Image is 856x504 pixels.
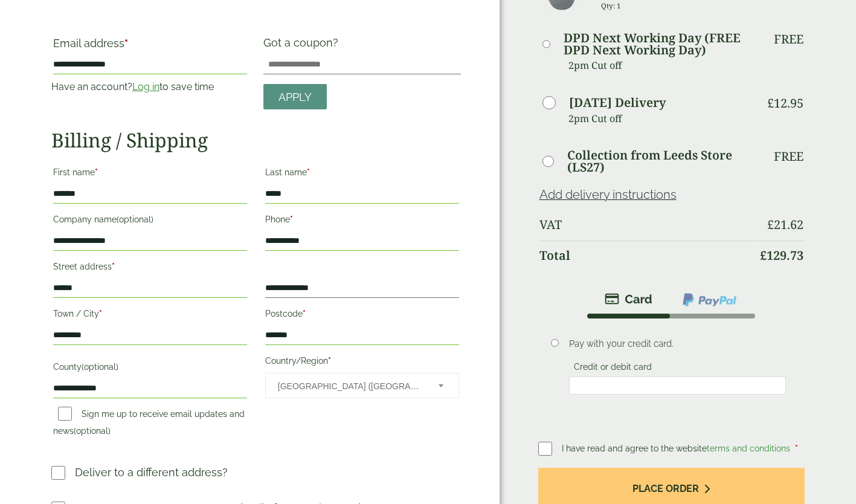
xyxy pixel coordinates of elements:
p: Deliver to a different address? [75,464,228,480]
a: Apply [263,84,327,110]
p: Have an account? to save time [51,80,249,94]
p: 2pm Cut off [568,56,751,74]
abbr: required [95,167,98,177]
label: DPD Next Working Day (FREE DPD Next Working Day) [564,32,751,56]
abbr: required [307,167,310,177]
span: (optional) [117,215,153,224]
bdi: 21.62 [767,216,803,233]
label: Email address [53,38,247,55]
label: Got a coupon? [263,36,343,55]
a: terms and conditions [707,444,790,453]
bdi: 12.95 [767,95,803,111]
th: VAT [539,210,751,239]
span: £ [760,247,767,263]
p: Free [774,32,803,47]
label: Phone [265,211,459,231]
span: I have read and agree to the website [562,444,793,453]
label: [DATE] Delivery [569,97,666,109]
span: Apply [278,91,312,104]
label: Postcode [265,305,459,326]
p: Pay with your credit card. [569,337,786,351]
label: Town / City [53,305,247,326]
th: Total [539,241,751,270]
label: Collection from Leeds Store (LS27) [567,149,751,173]
abbr: required [99,309,102,318]
img: stripe.png [605,292,652,306]
abbr: required [303,309,306,318]
span: (optional) [82,362,118,372]
span: £ [767,216,774,233]
input: Sign me up to receive email updates and news(optional) [58,407,72,421]
abbr: required [328,356,331,366]
small: Qty: 1 [601,1,621,10]
label: Sign me up to receive email updates and news [53,409,245,439]
label: Credit or debit card [569,362,657,375]
bdi: 129.73 [760,247,803,263]
abbr: required [112,262,115,271]
abbr: required [795,444,798,453]
label: First name [53,164,247,184]
abbr: required [124,37,128,50]
label: Country/Region [265,352,459,373]
label: County [53,358,247,379]
label: Last name [265,164,459,184]
h2: Billing / Shipping [51,129,461,152]
label: Street address [53,258,247,279]
span: United Kingdom (UK) [278,373,422,399]
span: (optional) [74,426,111,436]
iframe: Secure card payment input frame [573,380,782,391]
span: £ [767,95,774,111]
img: ppcp-gateway.png [681,292,738,308]
label: Company name [53,211,247,231]
span: Country/Region [265,373,459,398]
a: Add delivery instructions [539,187,677,202]
p: Free [774,149,803,164]
a: Log in [132,81,159,92]
abbr: required [290,215,293,224]
p: 2pm Cut off [568,109,751,128]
